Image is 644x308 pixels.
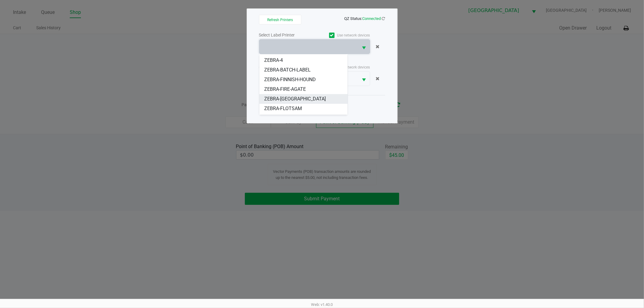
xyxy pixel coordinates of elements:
button: Select [358,40,370,54]
span: ZEBRA-4 [264,57,283,64]
span: ZEBRA-FIRE-AGATE [264,86,306,93]
span: ZEBRA-FLOTSAM [264,105,302,112]
span: ZEBRA-BATCH-LABEL [264,66,311,74]
span: Web: v1.40.0 [311,302,333,307]
button: Refresh Printers [259,15,301,24]
label: Use network devices [315,33,370,38]
span: QZ Status: [344,16,385,21]
span: ZEBRA-FINNISH-HOUND [264,76,316,83]
div: Select Label Printer [259,32,315,38]
span: Connected [363,16,381,21]
span: Refresh Printers [267,18,293,22]
span: ZEBRA-[GEOGRAPHIC_DATA] [264,95,326,103]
